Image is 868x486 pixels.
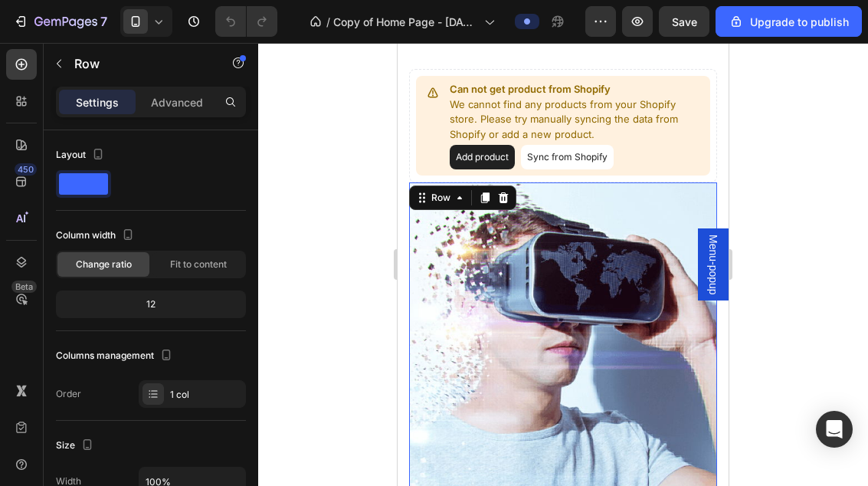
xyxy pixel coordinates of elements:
div: Beta [11,281,37,293]
div: Columns management [56,346,175,366]
span: Save [672,15,697,28]
span: / [326,14,330,30]
p: 7 [100,12,107,31]
button: Save [659,6,709,37]
p: Advanced [151,94,203,110]
p: Settings [76,94,119,110]
div: Order [56,387,81,401]
div: Upgrade to publish [729,14,849,30]
div: Open Intercom Messenger [816,411,853,448]
div: Layout [56,145,107,166]
button: Upgrade to publish [716,6,862,37]
div: 1 col [170,388,242,402]
div: 450 [15,163,37,176]
span: Change ratio [76,258,132,271]
button: 7 [6,6,114,37]
span: Copy of Home Page - [DATE] 11:40:40 [333,14,478,30]
div: Size [56,435,97,456]
div: Column width [56,225,137,246]
div: 12 [59,294,243,315]
span: Fit to content [170,258,227,271]
iframe: Design area [398,43,729,486]
p: Row [74,54,205,73]
div: Undo/Redo [215,6,277,37]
